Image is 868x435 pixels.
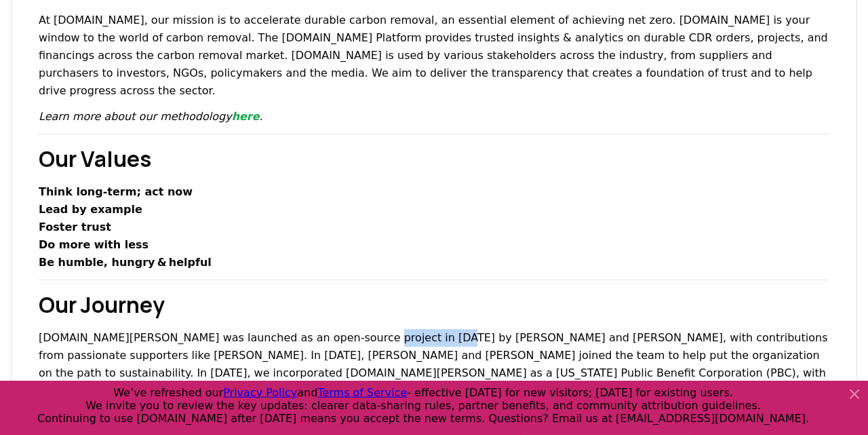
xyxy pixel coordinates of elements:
h2: Our Journey [39,288,829,321]
strong: Be humble, hungry & helpful [39,256,212,269]
strong: Do more with less [39,238,149,251]
p: At [DOMAIN_NAME], our mission is to accelerate durable carbon removal, an essential element of ac... [39,12,829,100]
strong: Foster trust [39,221,111,233]
p: [DOMAIN_NAME][PERSON_NAME] was launched as an open-source project in [DATE] by [PERSON_NAME] and ... [39,329,829,417]
strong: Lead by example [39,203,142,216]
strong: Think long‑term; act now [39,185,193,198]
a: here [232,110,260,123]
em: Learn more about our methodology . [39,110,263,123]
h2: Our Values [39,143,829,175]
